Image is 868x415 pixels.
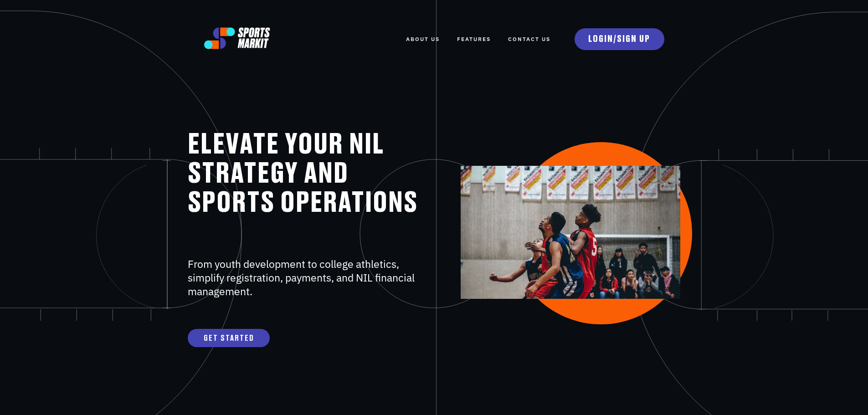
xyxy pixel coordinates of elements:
a: FEATURES [457,29,491,49]
a: LOGIN/SIGN UP [575,28,664,50]
a: ABOUT US [406,29,440,49]
a: GET STARTED [188,329,270,347]
h1: ELEVATE YOUR NIL STRATEGY AND SPORTS OPERATIONS [188,130,424,218]
span: From youth development to college athletics, simplify registration, payments, and NIL financial m... [188,257,415,298]
img: logo [204,27,271,49]
a: Contact Us [508,29,550,49]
